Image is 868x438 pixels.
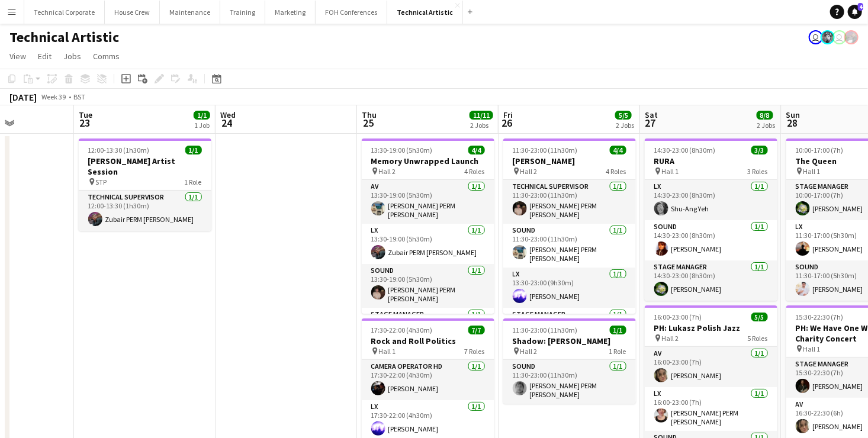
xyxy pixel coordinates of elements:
[858,3,863,11] span: 4
[59,49,86,64] a: Jobs
[832,30,847,44] app-user-avatar: Liveforce Admin
[93,51,120,62] span: Comms
[220,1,265,24] button: Training
[63,51,81,62] span: Jobs
[105,1,160,24] button: House Crew
[821,30,835,44] app-user-avatar: Krisztian PERM Vass
[387,1,463,24] button: Technical Artistic
[844,30,859,44] app-user-avatar: Zubair PERM Dhalla
[38,51,52,62] span: Edit
[265,1,316,24] button: Marketing
[9,28,119,46] h1: Technical Artistic
[5,49,31,64] a: View
[73,92,85,101] div: BST
[9,91,37,103] div: [DATE]
[33,49,56,64] a: Edit
[809,30,823,44] app-user-avatar: Liveforce Admin
[24,1,105,24] button: Technical Corporate
[316,1,387,24] button: FOH Conferences
[9,51,26,62] span: View
[160,1,220,24] button: Maintenance
[848,5,862,19] a: 4
[88,49,124,64] a: Comms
